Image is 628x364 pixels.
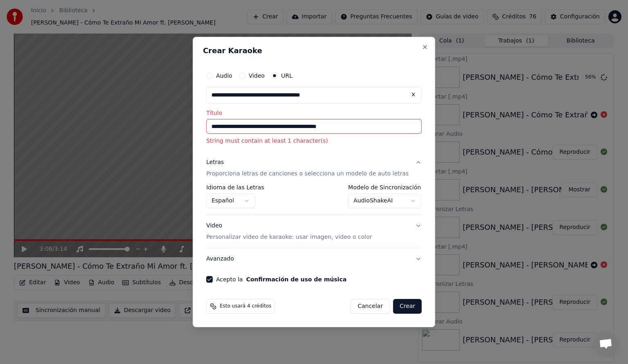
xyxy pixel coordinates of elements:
button: Cancelar [351,299,390,314]
label: Video [249,73,265,79]
div: Letras [206,158,224,166]
p: Proporciona letras de canciones o selecciona un modelo de auto letras [206,170,408,178]
label: Modelo de Sincronización [348,184,422,190]
div: Video [206,222,372,241]
label: Acepto la [216,276,346,282]
p: Personalizar video de karaoke: usar imagen, video o color [206,233,372,241]
span: Esto usará 4 créditos [220,303,271,310]
button: Crear [393,299,422,314]
label: Audio [216,73,232,79]
button: Avanzado [206,248,422,270]
p: String must contain at least 1 character(s) [206,137,422,145]
label: Título [206,110,422,116]
h2: Crear Karaoke [203,47,425,54]
label: Idioma de las Letras [206,184,264,190]
button: LetrasProporciona letras de canciones o selecciona un modelo de auto letras [206,152,422,184]
div: LetrasProporciona letras de canciones o selecciona un modelo de auto letras [206,184,422,215]
label: URL [281,73,292,79]
button: Acepto la [246,276,347,282]
button: VideoPersonalizar video de karaoke: usar imagen, video o color [206,215,422,248]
